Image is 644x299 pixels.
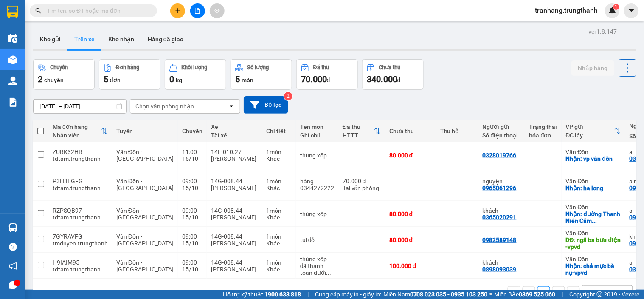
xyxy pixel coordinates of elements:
div: Nhận: vp vân đồn [566,155,621,162]
img: warehouse-icon [8,77,17,85]
div: [PERSON_NAME] [211,240,258,247]
div: 80.000 đ [389,236,432,243]
span: notification [9,262,17,270]
div: Tên món [300,123,334,130]
input: Tìm tên, số ĐT hoặc mã đơn [47,6,147,15]
div: [PERSON_NAME] [211,266,258,273]
div: 10 / trang [588,288,614,297]
div: Người gửi [483,123,521,130]
div: 100.000 đ [389,262,432,269]
div: Nhận: chả mực bà nụ-vpvd [566,262,621,276]
span: caret-down [628,7,636,14]
span: đ [327,77,330,83]
div: 14G-008.44 [211,178,258,185]
div: Đã thu [343,123,374,130]
div: 1 món [266,233,292,240]
span: Vân Đồn - [GEOGRAPHIC_DATA] [116,259,174,273]
div: 15/10 [182,214,202,221]
div: [PERSON_NAME] [211,185,258,191]
div: 15/10 [182,240,202,247]
button: Khối lượng0kg [165,59,226,90]
div: 14F-010.27 [211,148,258,155]
div: thùng xốp [300,256,334,262]
div: Tuyến [116,128,174,134]
span: 5 [104,74,108,84]
div: tdtam.trungthanh [53,214,108,221]
button: Đã thu70.000đ [296,59,358,90]
div: Vân Đồn [566,178,621,185]
div: tdtam.trungthanh [53,185,108,191]
svg: open [621,289,627,296]
span: file-add [194,8,200,14]
div: thùng xốp [300,211,334,217]
div: 80.000 đ [389,152,432,159]
span: món [242,77,253,83]
span: Miền Nam [383,290,488,299]
span: question-circle [9,243,17,251]
div: 1 món [266,178,292,185]
button: Bộ lọc [244,96,288,114]
th: Toggle SortBy [338,120,385,142]
span: ... [592,217,597,224]
div: tdtam.trungthanh [53,155,108,162]
div: Chuyến [50,65,68,71]
div: Khác [266,214,292,221]
div: Chưa thu [389,128,432,134]
img: solution-icon [8,98,17,107]
div: Nhận: đường Thanh Niên Cẩm Phả- vpvđ [566,211,621,224]
div: thùng xốp [300,152,334,159]
div: Chi tiết [266,128,292,134]
div: Ghi chú [300,132,334,139]
button: Số lượng5món [231,59,292,90]
span: 2 [38,74,42,84]
strong: 0708 023 035 - 0935 103 250 [410,291,488,298]
div: Số điện thoại [483,132,521,139]
div: hóa đơn [529,132,557,139]
button: Trên xe [67,29,101,49]
button: Đơn hàng5đơn [99,59,160,90]
div: tmduyen.trungthanh [53,240,108,247]
span: chuyến [44,77,64,83]
span: Vân Đồn - [GEOGRAPHIC_DATA] [116,207,174,221]
svg: open [228,103,235,110]
div: đã thanh toán dưới vđ 50k [300,262,334,276]
div: Mã đơn hàng [53,123,101,130]
span: copyright [597,291,603,297]
div: Tại văn phòng [343,185,381,191]
div: 70.000 đ [343,178,381,185]
div: Vân Đồn [566,148,621,155]
button: Chuyến2chuyến [33,59,95,90]
div: 15/10 [182,155,202,162]
button: Hàng đã giao [141,29,190,49]
span: đơn [110,77,121,83]
div: 0898093039 [483,266,517,273]
button: caret-down [624,3,639,18]
div: Khác [266,185,292,191]
div: Khối lượng [182,65,208,71]
div: 1 món [266,259,292,266]
div: 15/10 [182,266,202,273]
div: tdtam.trungthanh [53,266,108,273]
span: 70.000 [301,74,327,84]
button: file-add [190,3,205,18]
span: message [9,281,17,289]
img: warehouse-icon [8,223,17,232]
div: Vân Đồn [566,230,621,236]
span: Vân Đồn - [GEOGRAPHIC_DATA] [116,178,174,191]
img: icon-new-feature [609,7,616,14]
div: HTTT [343,132,374,139]
span: aim [214,8,220,14]
div: Thu hộ [440,128,474,134]
div: 1 món [266,207,292,214]
span: ⚪️ [490,293,492,296]
span: Vân Đồn - [GEOGRAPHIC_DATA] [116,148,174,162]
div: khách [483,207,521,214]
div: 0982589148 [483,236,517,243]
span: kg [176,77,182,83]
span: đ [397,77,401,83]
span: | [562,290,563,299]
div: Xe [211,123,258,130]
div: Số lượng [247,65,269,71]
div: Vân Đồn [566,256,621,262]
div: Chưa thu [379,65,401,71]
